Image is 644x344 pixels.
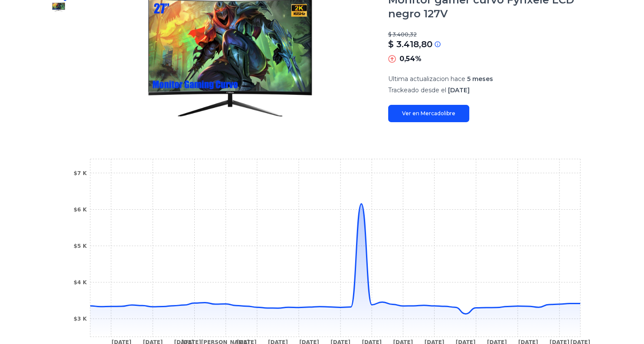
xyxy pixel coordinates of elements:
[388,38,432,50] p: $ 3.418,80
[388,86,446,94] span: Trackeado desde el
[73,170,87,176] tspan: $7 K
[448,86,470,94] span: [DATE]
[467,75,493,83] span: 5 meses
[73,316,87,322] tspan: $3 K
[73,279,87,286] tspan: $4 K
[399,54,422,64] p: 0,54%
[388,75,465,83] span: Ultima actualizacion hace
[388,31,600,38] p: $ 3.400,32
[388,105,469,122] a: Ver en Mercadolibre
[73,243,87,249] tspan: $5 K
[73,207,87,213] tspan: $6 K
